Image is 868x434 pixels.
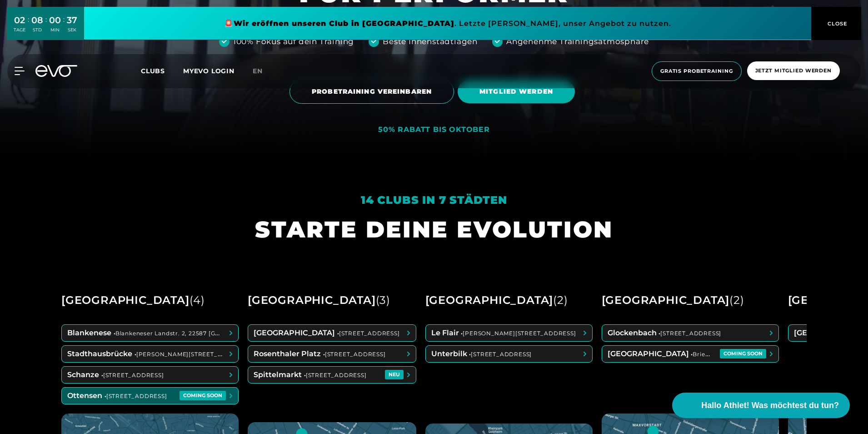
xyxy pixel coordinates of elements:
span: ( 2 ) [729,293,744,307]
span: ( 3 ) [376,293,390,307]
h1: STARTE DEINE EVOLUTION [255,215,613,244]
span: Jetzt Mitglied werden [755,67,832,75]
a: MYEVO LOGIN [183,67,234,75]
span: ( 4 ) [190,293,205,307]
a: Clubs [141,66,183,75]
div: MIN [49,27,61,33]
div: 37 [67,14,77,27]
span: Clubs [141,67,165,75]
div: [GEOGRAPHIC_DATA] [425,290,568,311]
button: CLOSE [811,7,861,40]
div: : [63,15,65,39]
div: 02 [14,14,25,27]
span: ( 2 ) [553,293,568,307]
div: [GEOGRAPHIC_DATA] [602,290,744,311]
span: en [253,67,263,75]
div: [GEOGRAPHIC_DATA] [61,290,205,311]
div: [GEOGRAPHIC_DATA] [248,290,390,311]
div: 08 [31,14,43,27]
div: STD [31,27,43,33]
span: Hallo Athlet! Was möchtest du tun? [701,399,839,412]
a: en [253,66,274,76]
div: : [28,15,29,39]
span: Gratis Probetraining [660,67,733,75]
div: 50% RABATT BIS OKTOBER [378,125,490,135]
a: Jetzt Mitglied werden [744,61,843,81]
div: TAGE [14,27,25,33]
button: Hallo Athlet! Was möchtest du tun? [672,393,850,418]
div: 00 [49,14,61,27]
span: CLOSE [825,20,848,28]
div: SEK [67,27,77,33]
div: : [45,15,47,39]
a: Gratis Probetraining [649,61,744,81]
em: 14 Clubs in 7 Städten [361,193,507,207]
